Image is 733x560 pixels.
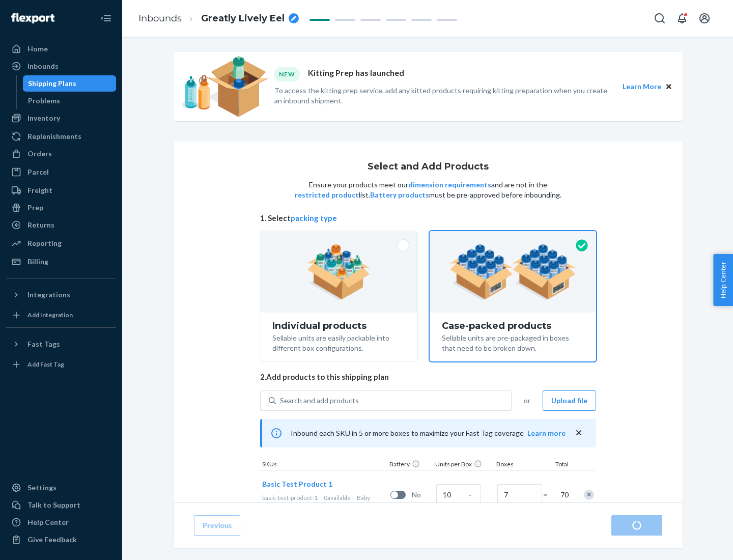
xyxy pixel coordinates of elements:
div: Inbounds [27,61,59,71]
div: Baby products [262,493,386,511]
img: Flexport logo [11,13,54,23]
div: Talk to Support [27,500,80,510]
div: Replenishments [27,131,81,142]
div: Individual products [272,321,405,331]
a: Parcel [6,164,116,180]
p: Ensure your products meet our and are not in the list. must be pre-approved before inbounding. [294,180,562,200]
button: Open account menu [694,8,715,29]
button: Previous [194,515,240,536]
input: Number of boxes [497,484,542,505]
div: SKUs [260,460,387,470]
a: Replenishments [6,128,116,145]
button: dimension requirements [408,180,491,190]
p: Kitting Prep has launched [308,67,404,81]
button: Learn more [527,428,566,438]
a: Help Center [6,514,116,530]
div: NEW [274,67,300,81]
a: Home [6,41,116,57]
a: Add Integration [6,307,116,323]
img: case-pack.59cecea509d18c883b923b81aeac6d0b.png [449,244,576,300]
p: To access the kitting prep service, add any kitted products requiring kitting preparation when yo... [274,86,613,106]
button: Basic Test Product 1 [262,479,332,489]
a: Shipping Plans [23,75,117,92]
div: Add Integration [27,311,73,319]
div: Freight [27,185,52,195]
span: 70 [558,490,569,500]
ol: breadcrumbs [130,4,307,34]
div: Reporting [27,238,62,248]
div: Help Center [27,517,69,527]
div: Battery [387,460,433,470]
button: Battery products [370,190,429,200]
a: Prep [6,200,116,216]
div: Home [27,44,48,54]
span: Basic Test Product 1 [262,480,332,488]
div: Parcel [27,167,49,177]
button: Close Navigation [96,8,116,29]
button: Upload file [543,390,596,411]
div: Billing [27,257,48,267]
div: Returns [27,220,54,230]
button: Open notifications [672,8,692,29]
span: 2. Add products to this shipping plan [260,372,596,382]
button: Learn More [623,81,661,92]
div: Boxes [494,460,545,470]
a: Problems [23,93,117,109]
a: Billing [6,254,116,270]
a: Add Fast Tag [6,356,116,373]
a: Freight [6,182,116,199]
span: basic-test-product-1 [262,494,318,501]
div: Search and add products [280,396,359,406]
span: = [543,490,553,500]
span: 1. Select [260,213,596,223]
span: No [412,490,432,500]
input: Case Quantity [436,484,481,505]
div: Integrations [27,290,70,300]
div: Add Fast Tag [27,360,64,369]
span: 0 available [324,494,351,501]
a: Returns [6,217,116,233]
div: Units per Box [433,460,494,470]
div: Remove Item [584,490,594,500]
div: Give Feedback [27,535,77,545]
h1: Select and Add Products [368,162,489,172]
a: Talk to Support [6,497,116,513]
a: Inventory [6,110,116,126]
span: or [524,396,530,406]
a: Inbounds [6,58,116,74]
div: Prep [27,203,43,213]
div: Sellable units are easily packable into different box configurations. [272,331,405,353]
button: Integrations [6,287,116,303]
a: Reporting [6,235,116,251]
div: Shipping Plans [28,78,76,89]
div: Inbound each SKU in 5 or more boxes to maximize your Fast Tag coverage [260,419,596,447]
div: Case-packed products [442,321,584,331]
div: Fast Tags [27,339,60,349]
a: Orders [6,146,116,162]
button: Close [663,81,674,92]
div: Orders [27,149,52,159]
div: Total [545,460,571,470]
button: Give Feedback [6,531,116,548]
span: Greatly Lively Eel [201,12,285,25]
button: close [574,428,584,438]
a: Settings [6,480,116,496]
button: Fast Tags [6,336,116,352]
div: Problems [28,96,60,106]
button: Open Search Box [650,8,670,29]
img: individual-pack.facf35554cb0f1810c75b2bd6df2d64e.png [307,244,371,300]
div: Sellable units are pre-packaged in boxes that need to be broken down. [442,331,584,353]
div: Settings [27,483,57,493]
a: Inbounds [138,13,182,24]
button: packing type [291,213,337,223]
button: Help Center [713,254,733,306]
button: restricted product [295,190,359,200]
div: Inventory [27,113,60,123]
